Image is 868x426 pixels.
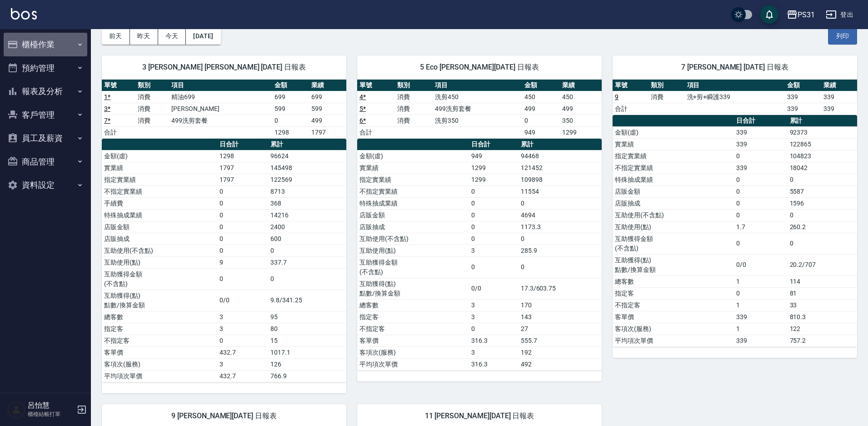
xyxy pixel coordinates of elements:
button: save [760,5,778,24]
td: 122 [788,323,857,335]
td: 432.7 [217,346,268,358]
td: 0 [217,209,268,221]
img: Person [7,401,25,419]
th: 日合計 [469,139,519,150]
table: a dense table [357,139,602,371]
th: 金額 [522,80,560,91]
td: 339 [734,335,788,346]
td: 339 [734,138,788,150]
td: 平均項次單價 [357,358,469,370]
span: 7 [PERSON_NAME] [DATE] 日報表 [624,63,846,72]
td: 0 [217,221,268,233]
th: 金額 [785,80,821,91]
td: 0 [734,287,788,299]
td: 27 [519,323,602,335]
td: 0 [217,185,268,197]
td: 339 [821,91,857,103]
th: 項目 [169,80,272,91]
td: 3 [217,358,268,370]
th: 累計 [519,139,602,150]
button: 資料設定 [4,173,87,197]
button: PS31 [783,5,818,24]
td: 368 [268,197,346,209]
td: 不指定客 [613,299,734,311]
th: 類別 [135,80,169,91]
td: 316.3 [469,335,519,346]
td: 指定實業績 [357,174,469,185]
td: 1298 [217,150,268,162]
td: 339 [734,126,788,138]
td: 1.7 [734,221,788,233]
td: 20.2/707 [788,254,857,276]
td: 0 [734,185,788,197]
td: 0 [217,233,268,245]
td: 260.2 [788,221,857,233]
td: 1017.1 [268,346,346,358]
th: 類別 [395,80,433,91]
td: 3 [469,346,519,358]
td: 店販金額 [357,209,469,221]
td: 合計 [613,103,649,115]
td: 1298 [272,126,309,138]
td: 總客數 [102,311,217,323]
td: 0 [734,209,788,221]
td: 0/0 [217,290,268,311]
button: 今天 [158,28,186,45]
td: 104823 [788,150,857,162]
span: 11 [PERSON_NAME][DATE] 日報表 [368,411,591,421]
td: 450 [560,91,602,103]
td: 3 [469,311,519,323]
th: 項目 [433,80,522,91]
td: 170 [519,299,602,311]
td: 金額(虛) [613,126,734,138]
span: 5 Eco [PERSON_NAME][DATE] 日報表 [368,63,591,72]
td: 699 [272,91,309,103]
td: 0 [469,209,519,221]
td: 0 [268,268,346,290]
td: 客單價 [357,335,469,346]
td: 金額(虛) [102,150,217,162]
button: 前天 [102,28,130,45]
th: 業績 [560,80,602,91]
td: 0 [788,174,857,185]
td: 消費 [395,91,433,103]
td: 4694 [519,209,602,221]
td: 互助獲得金額 (不含點) [102,268,217,290]
td: 0 [734,233,788,254]
th: 累計 [788,115,857,127]
td: 不指定實業績 [613,162,734,174]
td: 實業績 [613,138,734,150]
td: 店販金額 [613,185,734,197]
td: 指定客 [613,287,734,299]
td: 互助獲得(點) 點數/換算金額 [102,290,217,311]
td: 互助獲得金額 (不含點) [357,256,469,278]
table: a dense table [357,80,602,139]
td: 14216 [268,209,346,221]
th: 業績 [309,80,346,91]
td: 949 [469,150,519,162]
td: 122865 [788,138,857,150]
td: 109898 [519,174,602,185]
td: 互助使用(點) [102,256,217,268]
td: 339 [734,162,788,174]
td: 0 [469,221,519,233]
td: 金額(虛) [357,150,469,162]
td: 8713 [268,185,346,197]
td: 810.3 [788,311,857,323]
td: 指定客 [357,311,469,323]
td: 不指定實業績 [357,185,469,197]
td: 指定客 [102,323,217,335]
button: [DATE] [186,28,220,45]
td: 757.2 [788,335,857,346]
td: 339 [734,311,788,323]
td: 總客數 [613,276,734,287]
td: 3 [469,245,519,256]
td: 0 [522,115,560,126]
th: 單號 [102,80,135,91]
td: 15 [268,335,346,346]
td: 1797 [309,126,346,138]
a: 9 [615,93,619,100]
td: 互助使用(不含點) [102,245,217,256]
td: 1797 [217,162,268,174]
td: 499 [309,115,346,126]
